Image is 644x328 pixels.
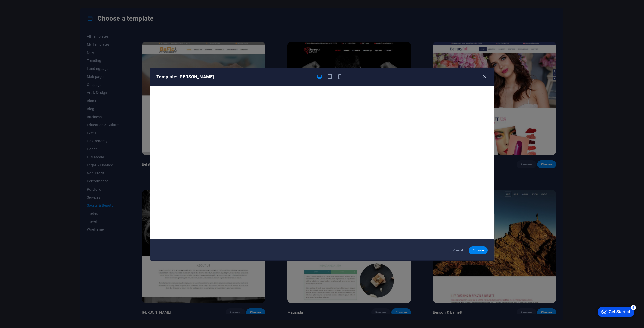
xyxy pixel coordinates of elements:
[473,248,484,252] span: Choose
[15,6,36,10] div: Get Started
[37,1,42,6] div: 5
[453,248,464,252] span: Cancel
[156,74,312,80] h6: Template: [PERSON_NAME]
[4,3,41,13] div: Get Started 5 items remaining, 0% complete
[449,246,468,254] button: Cancel
[469,246,488,254] button: Choose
